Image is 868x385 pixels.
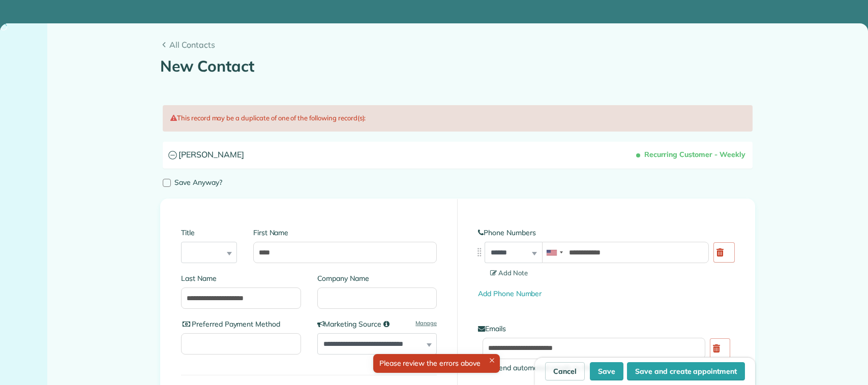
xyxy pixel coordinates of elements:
[160,58,755,75] h1: New Contact
[543,242,566,263] div: United States: +1
[317,273,437,283] label: Company Name
[174,178,222,187] span: Save Anyway?
[590,362,623,380] button: Save
[638,146,750,164] span: Recurring Customer - Weekly
[478,289,542,298] a: Add Phone Number
[373,354,499,373] div: Please review the errors above
[181,228,237,238] label: Title
[253,228,437,238] label: First Name
[317,319,437,329] label: Marketing Source
[181,273,301,283] label: Last Name
[627,362,745,380] button: Save and create appointment
[160,39,755,51] a: All Contacts
[163,105,753,132] div: This record may be a duplicate of one of the following record(s):
[415,319,437,328] a: Manage
[169,39,755,51] span: All Contacts
[181,319,301,329] label: Preferred Payment Method
[545,362,585,380] a: Cancel
[478,228,734,238] label: Phone Numbers
[474,247,485,258] img: drag_indicator-119b368615184ecde3eda3c64c821f6cf29d3e2b97b89ee44bc31753036683e5.png
[156,142,760,168] a: [PERSON_NAME]
[490,269,528,277] span: Add Note
[478,324,734,334] label: Emails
